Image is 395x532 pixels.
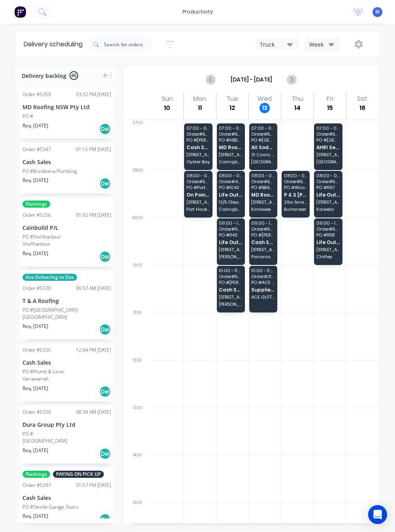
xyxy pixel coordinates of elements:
span: PAYING ON PICK UP [53,471,104,478]
div: Cainbuild P/L [23,223,111,232]
span: PO # HB506 [219,138,242,142]
span: MD Roofing NSW Pty Ltd [251,192,275,197]
span: 21 Coora Pl [251,152,275,157]
span: Order # 5288 [251,179,275,184]
span: Req. [DATE] [23,177,48,184]
span: Req. [DATE] [23,447,48,454]
span: On Point Building Pty Ltd [186,192,210,197]
span: 09:00 - 10:00 [316,221,340,225]
div: Del [99,448,111,460]
div: Del [99,123,111,135]
span: [GEOGRAPHIC_DATA] [251,159,275,164]
span: [STREET_ADDRESS] [316,152,340,157]
div: PO # [23,113,33,120]
button: Truck [256,38,299,50]
span: PO # 1143 [219,233,242,237]
span: 09:00 - 10:00 [219,221,242,225]
span: Order # 5084 [219,227,242,231]
div: Del [99,178,111,189]
span: [STREET_ADDRESS] [219,247,242,252]
div: Thu [292,95,303,103]
span: [STREET_ADDRESS] [251,200,275,204]
div: Order # 5330 [23,285,51,292]
div: Order # 5325 [23,346,51,354]
span: Order # 5202 [316,179,340,184]
span: 09:00 - 10:00 [251,221,275,225]
div: Yarrawarrah [23,375,111,382]
span: PO # [PERSON_NAME] [186,138,210,142]
span: PO # BB463 [251,185,275,190]
div: productivity [179,6,217,18]
span: 07:00 - 08:00 [219,126,242,131]
div: Order # 5256 [23,212,51,219]
span: All Sodablast Services Pty Ltd [251,145,275,150]
div: Truck [260,40,290,49]
span: [STREET_ADDRESS] [251,247,275,252]
button: Week [305,38,340,51]
div: 07:00 [124,119,151,167]
div: Del [99,324,111,335]
span: [STREET_ADDRESS] [316,200,340,204]
div: 01:57 PM [DATE] [76,482,111,489]
div: 11:00 [124,309,151,356]
div: Sun [162,95,173,103]
span: 08:00 - 09:00 [316,173,340,178]
div: PO #Shellharbour [23,233,61,240]
span: PO # [GEOGRAPHIC_DATA] [316,138,340,142]
span: PO # 1042 [219,185,242,190]
span: PO # ACE PICK UPS [DATE] [251,280,275,285]
span: [STREET_ADDRESS] [219,152,242,157]
span: Order # 5279 [219,132,242,136]
div: Mon [193,95,206,103]
div: Shellharbour [23,240,111,248]
span: Req. [DATE] [23,122,48,129]
div: PO #Deville Garage Doors [23,504,79,511]
span: PO # 1158 [316,233,340,237]
span: Caringbah [219,207,242,212]
div: Order # 5320 [23,409,51,416]
span: Order # 5306 [284,179,307,184]
div: Cash Sales [23,494,111,502]
span: Kirrawee [251,207,275,212]
div: 16 [357,103,367,113]
span: Order # 5298 [186,179,210,184]
span: 29a Smarts Cres [284,200,307,204]
div: Fri [327,95,333,103]
span: ACE GUTTERS - [GEOGRAPHIC_DATA] [251,295,275,299]
div: 12 [227,103,237,113]
div: 12:04 PM [DATE] [76,346,111,354]
span: [STREET_ADDRESS] [186,200,210,204]
span: Order # 5294 [316,132,340,136]
div: Order # 5359 [23,91,51,98]
span: Kareela [316,207,340,212]
span: PO # [GEOGRAPHIC_DATA] [251,138,275,142]
span: Cash Sales [186,145,210,150]
span: 46 [70,71,78,80]
span: 12/5 Oleander Parade [219,200,242,204]
div: 14:00 [124,451,151,499]
span: Panania [251,254,275,259]
span: Life Outdoors Pty Ltd [219,240,242,245]
span: Order # 5261 [186,132,210,136]
span: Cash Sales [219,287,242,292]
div: Dura Group Pty Ltd [23,420,111,429]
div: [GEOGRAPHIC_DATA] [23,437,111,445]
div: 10:00 [124,261,151,309]
div: Delivery scheduling [16,32,88,57]
div: 12:00 [124,356,151,404]
span: 10:00 - 11:00 [251,268,275,273]
span: Req. [DATE] [23,385,48,392]
div: Week [309,40,332,49]
span: 08:00 - 09:00 [284,173,307,178]
div: 13:00 [124,404,151,451]
div: Tue [226,95,238,103]
span: PO # [PERSON_NAME] [219,280,242,285]
span: Delivery backlog [22,72,66,80]
div: MD Roofing NSW Pty Ltd [23,103,111,111]
span: Burraneer [284,207,307,212]
span: [GEOGRAPHIC_DATA] [316,159,340,164]
span: 07:00 - 08:00 [316,126,340,131]
span: 10:00 - 11:00 [219,268,242,273]
span: PO # 1167 [316,185,340,190]
span: PO # [PERSON_NAME] [251,233,275,237]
